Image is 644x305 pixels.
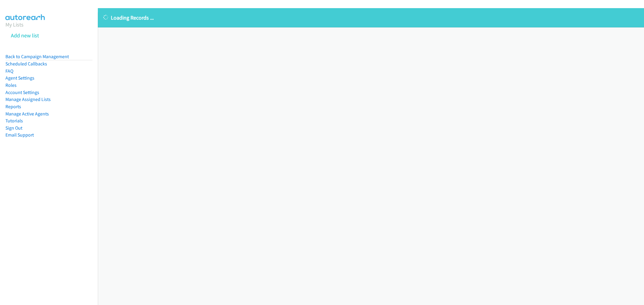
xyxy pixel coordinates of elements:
a: Manage Assigned Lists [5,96,51,102]
a: Agent Settings [5,75,34,81]
a: My Lists [5,21,24,28]
a: Sign Out [5,125,22,131]
a: Account Settings [5,90,39,95]
a: Reports [5,104,21,109]
a: Email Support [5,132,34,138]
a: Add new list [11,32,39,39]
p: Loading Records ... [103,14,639,22]
a: Back to Campaign Management [5,54,69,59]
a: Scheduled Callbacks [5,61,47,67]
a: FAQ [5,68,13,74]
a: Tutorials [5,118,23,124]
a: Roles [5,82,17,88]
a: Manage Active Agents [5,111,49,117]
